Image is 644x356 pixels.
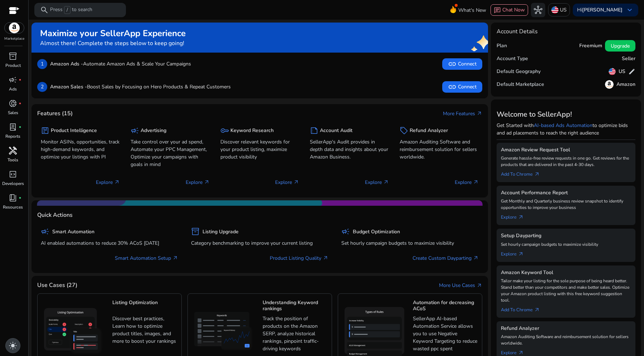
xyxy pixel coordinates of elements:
[518,350,524,356] span: arrow_outward
[19,126,21,128] span: fiber_manual_record
[204,179,210,185] span: arrow_outward
[341,227,350,236] span: campaign
[448,83,477,91] span: Connect
[625,6,634,14] span: keyboard_arrow_down
[9,341,17,350] span: light_mode
[5,23,24,33] img: amazon.svg
[186,179,210,186] p: Explore
[9,123,17,131] span: lab_profile
[5,133,20,140] p: Reports
[501,241,631,248] p: Set hourly campaign budgets to maximize visibility
[501,233,631,239] h5: Setup Dayparting
[501,147,631,153] h5: Amazon Review Request Tool
[341,239,479,247] p: Set hourly campaign budgets to maximize visibility
[455,179,479,186] p: Explore
[413,300,478,312] h5: Automation for decreasing ACoS
[310,138,389,161] p: SellerApp's Audit provides in depth data and insights about your Amazon Business.
[494,7,501,14] span: chat
[400,126,408,135] span: sell
[41,227,49,236] span: campaign
[501,270,631,276] h5: Amazon Keyword Tool
[551,6,558,14] img: us.svg
[203,229,239,235] h5: Listing Upgrade
[497,110,635,119] h3: Welcome to SellerApp!
[37,212,73,219] h4: Quick Actions
[477,111,482,116] span: arrow_outward
[448,83,457,91] span: link
[50,6,92,14] p: Press to search
[40,40,186,47] h4: Almost there! Complete the steps below to keep going!
[270,254,328,262] a: Product Listing Quality
[19,102,21,105] span: fiber_manual_record
[501,190,631,196] h5: Account Performance Report
[172,255,178,261] span: arrow_outward
[230,128,274,134] h5: Keyword Research
[220,138,299,161] p: Discover relevant keywords for your product listing, maximize product visibility
[501,278,631,303] p: Tailor make your listing for the sole purpose of being heard better. Stand better than your compe...
[518,214,524,220] span: arrow_outward
[534,307,540,313] span: arrow_outward
[191,309,257,355] img: Understanding Keyword rankings
[616,82,635,88] h5: Amazon
[9,194,17,202] span: book_4
[501,155,631,168] p: Generate hassle-free review requests in one go. Get reviews for the products that are delivered i...
[534,171,540,177] span: arrow_outward
[50,83,87,90] b: Amazon Sales -
[131,126,139,135] span: campaign
[5,62,21,69] p: Product
[501,333,631,346] p: Amazon Auditing Software and reimbursement solution for sellers worldwide.
[96,179,120,186] p: Explore
[50,83,231,91] p: Boost Sales by Focusing on Hero Products & Repeat Customers
[501,198,631,211] p: Get Monthly and Quarterly business review snapshot to identify opportunities to improve your busi...
[131,138,210,168] p: Take control over your ad spend, Automate your PPC Management, Optimize your campaigns with goals...
[473,179,479,185] span: arrow_outward
[275,179,299,186] p: Explore
[52,229,94,235] h5: Smart Automation
[9,99,17,108] span: donut_small
[37,282,77,289] h4: Use Cases (27)
[628,68,635,75] span: edit
[501,211,530,221] a: Explorearrow_outward
[353,229,400,235] h5: Budget Optimization
[383,179,389,185] span: arrow_outward
[609,68,616,75] img: us.svg
[37,59,47,69] p: 1
[477,283,482,288] span: arrow_outward
[191,227,200,236] span: inventory_2
[9,52,17,60] span: inventory_2
[605,80,614,89] img: amazon.svg
[320,128,352,134] h5: Account Audit
[443,110,482,117] a: More Featuresarrow_outward
[619,69,625,75] h5: US
[611,42,630,50] span: Upgrade
[439,282,482,289] a: More Use Casesarrow_outward
[501,326,631,332] h5: Refund Analyzer
[310,126,318,135] span: summarize
[37,110,73,117] h4: Features (15)
[41,126,49,135] span: package
[442,58,482,70] button: linkConnect
[577,8,623,13] p: Hi
[2,180,24,187] p: Developers
[64,6,70,14] span: /
[531,3,545,17] button: hub
[582,6,623,13] b: [PERSON_NAME]
[501,303,546,313] a: Add To Chrome
[112,300,178,312] h5: Listing Optimization
[51,128,97,134] h5: Product Intelligence
[497,69,541,75] h5: Default Geography
[50,60,83,67] b: Amazon Ads -
[37,82,47,92] p: 2
[497,56,528,62] h5: Account Type
[220,126,229,135] span: key
[534,6,542,14] span: hub
[263,315,328,352] p: Track the position of products on the Amazon SERP, analyze historical rankings, pinpoint traffic-...
[115,254,178,262] a: Smart Automation Setup
[40,28,186,39] h2: Maximize your SellerApp Experience
[410,128,448,134] h5: Refund Analyzer
[491,4,528,16] button: chatChat Now
[9,86,17,92] p: Ads
[605,40,635,52] button: Upgrade
[4,36,24,42] p: Marketplace
[400,138,479,161] p: Amazon Auditing Software and reimbursement solution for sellers worldwide.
